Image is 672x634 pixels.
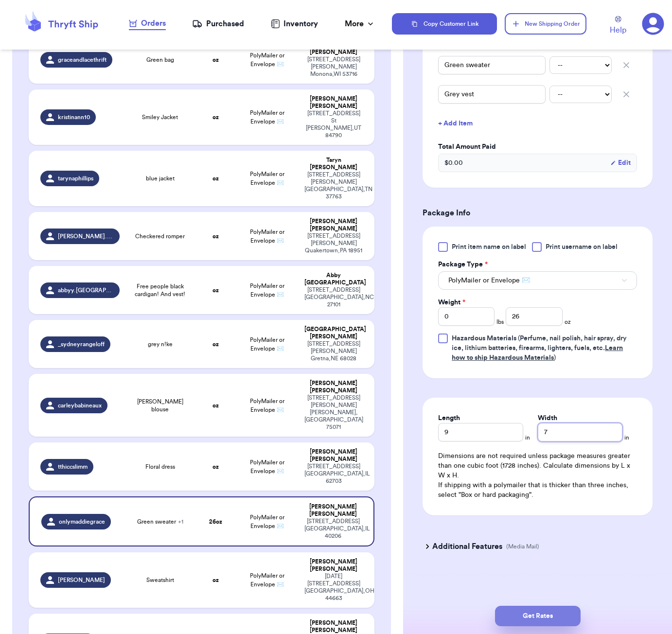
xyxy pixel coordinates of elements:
span: Hazardous Materials [452,335,516,342]
a: Orders [129,18,166,30]
button: New Shipping Order [505,13,586,35]
span: PolyMailer or Envelope ✉️ [250,398,284,413]
div: [PERSON_NAME] [PERSON_NAME] [304,380,363,394]
span: kristinann10 [58,113,90,121]
strong: oz [212,341,219,347]
span: onlymaddiegrace [59,518,105,526]
div: [PERSON_NAME] [PERSON_NAME] [304,558,363,573]
span: (Perfume, nail polish, hair spray, dry ice, lithium batteries, firearms, lighters, fuels, etc. ) [452,335,627,361]
strong: oz [212,403,219,408]
h3: Package Info [423,207,653,219]
span: _sydneyrangeloff [58,340,105,348]
span: Print item name on label [452,242,526,252]
span: [PERSON_NAME] blouse [131,398,189,413]
div: [PERSON_NAME] [PERSON_NAME] [304,218,363,232]
strong: oz [212,233,219,239]
span: Print username on label [546,242,618,252]
div: [STREET_ADDRESS][PERSON_NAME] Gretna , NE 68028 [304,340,363,362]
label: Total Amount Paid [438,142,637,152]
span: in [624,434,629,441]
span: PolyMailer or Envelope ✉️ [250,171,284,186]
span: Help [610,24,626,36]
div: [STREET_ADDRESS][PERSON_NAME] [GEOGRAPHIC_DATA] , TN 37763 [304,171,363,200]
span: PolyMailer or Envelope ✉️ [250,337,284,352]
span: Smiley Jacket [142,113,178,121]
div: [PERSON_NAME] [PERSON_NAME] [304,448,363,463]
div: [PERSON_NAME] [PERSON_NAME] [304,95,363,110]
button: Get Rates [495,606,581,626]
span: Sweatshirt [146,576,174,584]
div: [STREET_ADDRESS] [GEOGRAPHIC_DATA] , IL 40206 [304,518,362,540]
span: grey n!ke [148,340,173,348]
label: Length [438,413,460,423]
label: Weight [438,298,465,307]
span: PolyMailer or Envelope ✉️ [448,276,530,285]
span: tarynaphillips [58,175,93,182]
button: Copy Customer Link [392,13,497,35]
span: PolyMailer or Envelope ✉️ [250,283,284,298]
div: Dimensions are not required unless package measures greater than one cubic foot (1728 inches). Ca... [438,451,637,500]
span: Free people black cardigan! And vest! [131,282,189,298]
strong: oz [212,176,219,181]
span: + 1 [178,519,183,525]
div: [STREET_ADDRESS] St [PERSON_NAME] , UT 84790 [304,110,363,139]
span: oz [565,318,571,326]
label: Width [538,413,557,423]
span: [PERSON_NAME].[PERSON_NAME] [58,232,114,240]
span: [PERSON_NAME] [58,576,105,584]
span: Floral dress [145,463,175,471]
span: Checkered romper [135,232,185,240]
span: PolyMailer or Envelope ✉️ [250,229,284,244]
div: [STREET_ADDRESS][PERSON_NAME] Monona , WI 53716 [304,56,363,78]
h3: Additional Features [432,541,502,552]
a: Inventory [271,18,318,30]
span: PolyMailer or Envelope ✉️ [250,573,284,587]
span: Green sweater [137,518,183,526]
span: in [525,434,530,441]
button: Edit [610,158,631,168]
span: abbyy.[GEOGRAPHIC_DATA] [58,286,114,294]
strong: oz [212,577,219,583]
span: PolyMailer or Envelope ✉️ [250,459,284,474]
div: Abby [GEOGRAPHIC_DATA] [304,272,363,286]
span: PolyMailer or Envelope ✉️ [250,514,284,529]
button: PolyMailer or Envelope ✉️ [438,271,637,290]
strong: oz [212,57,219,63]
div: [STREET_ADDRESS][PERSON_NAME] Quakertown , PA 18951 [304,232,363,254]
div: Orders [129,18,166,29]
span: Green bag [146,56,174,64]
button: + Add Item [434,113,641,134]
span: $ 0.00 [444,158,463,168]
div: [PERSON_NAME] [PERSON_NAME] [304,503,362,518]
span: graceandlacethrift [58,56,106,64]
a: Purchased [192,18,244,30]
span: tthiccslimm [58,463,88,471]
div: [STREET_ADDRESS] [GEOGRAPHIC_DATA] , IL 62703 [304,463,363,485]
strong: oz [212,464,219,470]
div: [DATE][STREET_ADDRESS] [GEOGRAPHIC_DATA] , OH 44663 [304,573,363,602]
span: PolyMailer or Envelope ✉️ [250,110,284,124]
label: Package Type [438,260,488,269]
strong: 26 oz [209,519,222,525]
a: Help [610,16,626,36]
strong: oz [212,287,219,293]
div: Taryn [PERSON_NAME] [304,157,363,171]
div: [STREET_ADDRESS] [GEOGRAPHIC_DATA] , NC 27101 [304,286,363,308]
div: [STREET_ADDRESS][PERSON_NAME] [PERSON_NAME] , [GEOGRAPHIC_DATA] 75071 [304,394,363,431]
p: (Media Mail) [506,543,539,550]
div: [PERSON_NAME] [PERSON_NAME] [304,619,363,634]
span: lbs [496,318,504,326]
span: carleybabineaux [58,402,102,409]
span: blue jacket [146,175,175,182]
strong: oz [212,114,219,120]
span: PolyMailer or Envelope ✉️ [250,53,284,67]
div: More [345,18,375,30]
div: [GEOGRAPHIC_DATA] [PERSON_NAME] [304,326,363,340]
p: If shipping with a polymailer that is thicker than three inches, select "Box or hard packaging". [438,480,637,500]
